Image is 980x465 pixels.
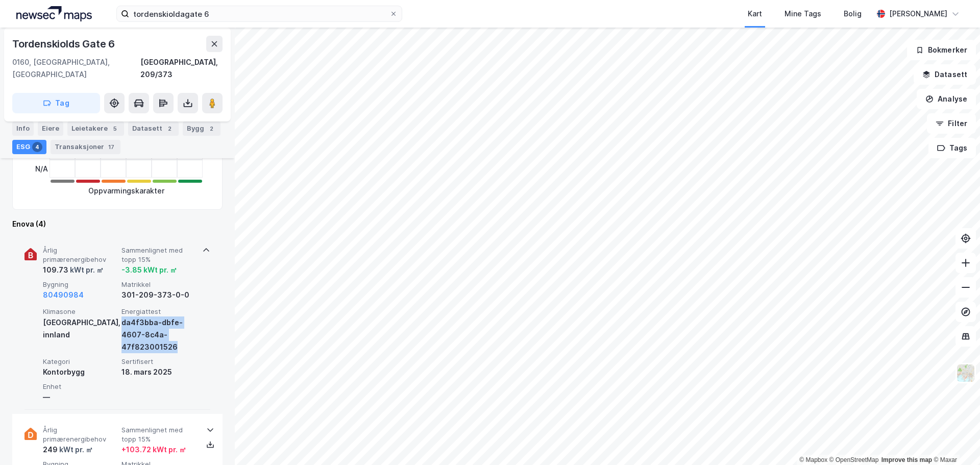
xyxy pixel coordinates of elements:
div: + 103.72 kWt pr. ㎡ [121,444,186,456]
div: — [43,391,117,403]
div: 301-209-373-0-0 [121,289,196,301]
div: 4 [32,142,42,152]
div: -3.85 kWt pr. ㎡ [121,264,177,276]
span: Enhet [43,382,117,391]
div: kWt pr. ㎡ [68,264,104,276]
span: Kategori [43,357,117,366]
span: Årlig primærenergibehov [43,426,117,444]
button: Filter [927,113,976,134]
div: 18. mars 2025 [121,366,196,378]
a: Improve this map [881,456,932,463]
button: Analyse [917,89,976,109]
span: Sertifisert [121,357,196,366]
div: Enova (4) [12,218,223,230]
div: Transaksjoner [51,140,120,154]
div: Eiere [38,121,63,136]
div: 249 [43,444,93,456]
div: Kart [748,8,762,20]
div: 5 [110,124,120,134]
div: Datasett [128,121,179,136]
div: Bygg [183,121,220,136]
div: Info [12,121,34,136]
a: Mapbox [799,456,827,463]
div: Oppvarmingskarakter [88,185,164,197]
button: Tags [928,138,976,158]
div: da4f3bba-dbfe-4607-8c4a-47f823001526 [121,316,196,353]
div: kWt pr. ㎡ [58,444,93,456]
button: Bokmerker [907,40,976,60]
span: Bygning [43,280,117,289]
span: Matrikkel [121,280,196,289]
span: Klimasone [43,307,117,316]
div: N/A [35,160,48,178]
div: Mine Tags [785,8,821,20]
img: Z [956,363,975,383]
a: OpenStreetMap [829,456,879,463]
div: 0160, [GEOGRAPHIC_DATA], [GEOGRAPHIC_DATA] [12,56,140,81]
div: ESG [12,140,46,154]
div: 109.73 [43,264,104,276]
span: Sammenlignet med topp 15% [121,246,196,264]
div: 17 [106,142,116,152]
button: Datasett [914,64,976,85]
div: [GEOGRAPHIC_DATA], innland [43,316,117,341]
div: Tordenskiolds Gate 6 [12,36,117,52]
span: Årlig primærenergibehov [43,246,117,264]
div: 2 [164,124,175,134]
div: 2 [206,124,216,134]
input: Søk på adresse, matrikkel, gårdeiere, leietakere eller personer [129,6,389,21]
iframe: Chat Widget [929,416,980,465]
div: [PERSON_NAME] [889,8,947,20]
button: Tag [12,93,100,113]
div: Kontorbygg [43,366,117,378]
div: Bolig [844,8,862,20]
div: Leietakere [67,121,124,136]
div: [GEOGRAPHIC_DATA], 209/373 [140,56,223,81]
span: Sammenlignet med topp 15% [121,426,196,444]
span: Energiattest [121,307,196,316]
button: 80490984 [43,289,84,301]
img: logo.a4113a55bc3d86da70a041830d287a7e.svg [16,6,92,21]
div: Kontrollprogram for chat [929,416,980,465]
